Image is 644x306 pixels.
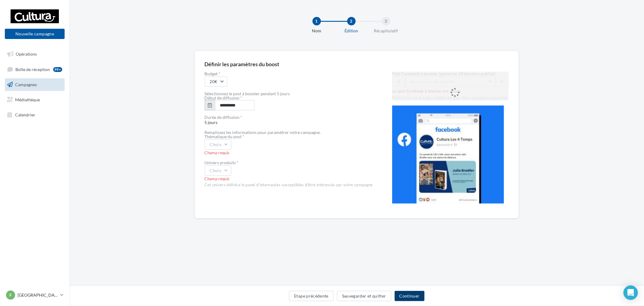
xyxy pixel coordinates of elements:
span: Calendrier [15,112,35,117]
div: 3 [382,17,390,25]
span: Opérations [16,51,37,57]
div: 2 [347,17,356,25]
div: Récapitulatif [367,28,405,34]
img: operation-preview [392,106,504,203]
span: Médiathèque [15,97,40,102]
a: Médiathèque [4,93,66,106]
div: Définir les paramètres du boost [205,61,280,67]
button: Etape précédente [289,291,334,301]
div: Cet univers définira le panel d'internautes susceptibles d'être intéressés par votre campagne [205,182,373,188]
span: F [9,292,12,298]
a: Boîte de réception99+ [4,63,66,76]
div: Champ requis [205,176,373,182]
p: [GEOGRAPHIC_DATA] [18,292,58,298]
div: Sélectionnez le post à booster pendant 5 jours [205,92,373,96]
button: Choix [205,165,232,176]
button: Choix [205,139,232,150]
div: Thématique du post * [205,135,373,139]
div: Champ requis [205,150,373,156]
a: Opérations [4,48,66,60]
div: Univers produits * [205,161,373,165]
span: Campagnes [15,82,37,87]
span: 5 jours [205,115,373,125]
button: Sauvegarder et quitter [337,291,391,301]
label: Budget * [205,72,373,76]
div: Durée de diffusion * [205,115,373,119]
label: Début de diffusion * [205,96,242,100]
div: 1 [312,17,321,25]
button: 20€ [205,76,227,87]
div: 99+ [53,67,62,72]
div: Remplissez les informations pour paramétrer votre campagne. [205,130,373,135]
a: F [GEOGRAPHIC_DATA] [5,289,65,301]
div: Nom [297,28,336,34]
a: Calendrier [4,109,66,121]
div: Édition [332,28,371,34]
a: Campagnes [4,78,66,91]
button: Continuer [395,291,425,301]
span: Boîte de réception [15,67,50,72]
button: Nouvelle campagne [5,29,65,39]
div: Open Intercom Messenger [623,285,638,300]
